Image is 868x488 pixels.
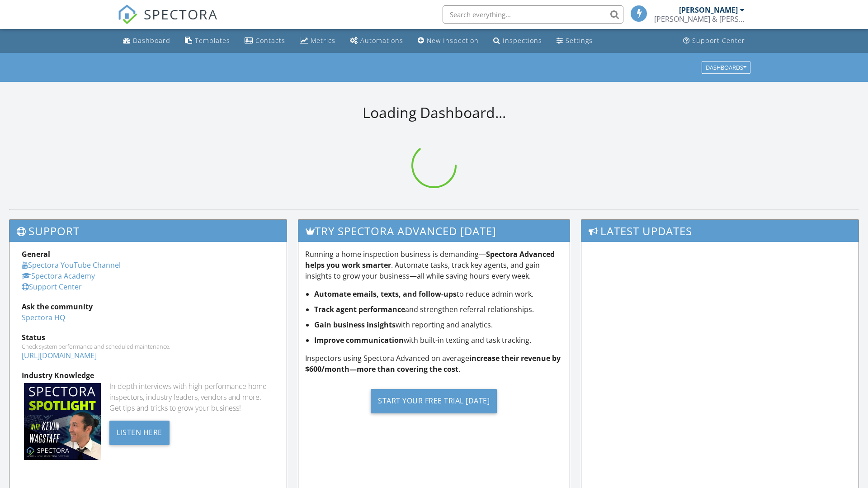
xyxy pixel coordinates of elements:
[314,289,563,299] li: to reduce admin work.
[22,370,274,381] div: Industry Knowledge
[22,282,82,292] a: Support Center
[654,14,745,24] div: Smith & Smith Home Inspections
[22,351,97,360] a: [URL][DOMAIN_NAME]
[305,353,563,374] p: Inspectors using Spectora Advanced on average .
[22,313,65,322] a: Spectora HQ
[109,427,170,437] a: Listen Here
[314,335,563,346] li: with built-in texting and task tracking.
[702,61,750,74] button: Dashboards
[133,36,170,45] div: Dashboard
[22,260,121,270] a: Spectora YouTube Channel
[503,36,542,45] div: Inspections
[414,33,482,49] a: New Inspection
[109,421,170,445] div: Listen Here
[679,33,749,49] a: Support Center
[427,36,479,45] div: New Inspection
[305,353,561,374] strong: increase their revenue by $600/month—more than covering the cost
[314,289,457,299] strong: Automate emails, texts, and follow-ups
[314,304,563,315] li: and strengthen referral relationships.
[314,304,405,314] strong: Track agent performance
[22,271,95,281] a: Spectora Academy
[144,5,218,24] span: SPECTORA
[346,33,407,49] a: Automations (Basic)
[118,12,218,31] a: SPECTORA
[296,33,339,49] a: Metrics
[22,343,274,350] div: Check system performance and scheduled maintenance.
[566,36,593,45] div: Settings
[118,5,137,24] img: The Best Home Inspection Software - Spectora
[490,33,546,49] a: Inspections
[24,383,101,460] img: Spectoraspolightmain
[241,33,289,49] a: Contacts
[314,335,404,345] strong: Improve communication
[679,5,738,14] div: [PERSON_NAME]
[195,36,230,45] div: Templates
[706,64,746,71] div: Dashboards
[181,33,234,49] a: Templates
[371,389,497,413] div: Start Your Free Trial [DATE]
[109,381,274,413] div: In-depth interviews with high-performance home inspectors, industry leaders, vendors and more. Ge...
[305,249,555,270] strong: Spectora Advanced helps you work smarter
[9,220,287,242] h3: Support
[692,36,745,45] div: Support Center
[22,249,50,259] strong: General
[443,5,623,24] input: Search everything...
[314,320,396,330] strong: Gain business insights
[360,36,403,45] div: Automations
[314,319,563,330] li: with reporting and analytics.
[311,36,335,45] div: Metrics
[305,249,563,281] p: Running a home inspection business is demanding— . Automate tasks, track key agents, and gain ins...
[553,33,596,49] a: Settings
[22,332,274,343] div: Status
[22,301,274,312] div: Ask the community
[305,382,563,420] a: Start Your Free Trial [DATE]
[581,220,859,242] h3: Latest Updates
[298,220,570,242] h3: Try spectora advanced [DATE]
[119,33,174,49] a: Dashboard
[255,36,285,45] div: Contacts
